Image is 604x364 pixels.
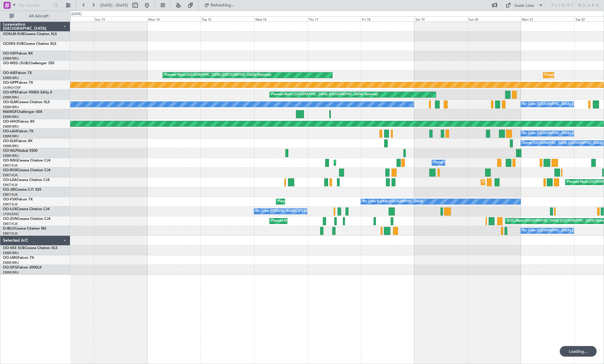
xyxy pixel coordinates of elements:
a: OO-HHOFalcon 8X [3,120,35,123]
a: EBBR/BRU [3,56,19,61]
a: OO-SKS SUBCessna Citation XLS [3,246,58,250]
a: LFSN/ENC [3,212,19,216]
span: OO-VSF [3,52,17,55]
div: Thu 17 [307,16,361,22]
a: OO-LXACessna Citation CJ4 [3,178,50,182]
span: OO-NSG [3,159,18,162]
a: EBKT/KJK [3,202,18,207]
span: OO-LXA [3,178,17,182]
a: OO-NSGCessna Citation CJ4 [3,159,50,162]
div: Planned Maint [GEOGRAPHIC_DATA] ([GEOGRAPHIC_DATA] National) [164,71,271,80]
div: Mon 14 [147,16,201,22]
a: EBBR/BRU [3,95,19,100]
span: OO-JID [3,188,15,192]
a: OO-WLPGlobal 5500 [3,149,37,153]
a: OO-ROKCessna Citation CJ4 [3,169,50,172]
span: Refreshing... [210,3,235,7]
a: OO-VSFFalcon 8X [3,52,33,55]
span: OO-ELK [3,139,16,143]
a: OO-AIEFalcon 7X [3,71,32,75]
div: Sun 13 [94,16,147,22]
div: Planned Maint Kortrijk-[GEOGRAPHIC_DATA] [271,217,340,225]
div: Sat 19 [414,16,468,22]
a: EBBR/BRU [3,270,19,275]
a: OO-DFGFalcon 2000LX [3,266,42,269]
a: OO-GPPFalcon 7X [3,81,33,85]
button: Quick Links [502,1,546,10]
a: OOSLM-SUBCessna Citation XLS [3,32,57,36]
div: Fri 18 [361,16,414,22]
a: EBKT/KJK [3,163,18,168]
div: Mon 21 [521,16,574,22]
span: OO-HHO [3,120,18,123]
a: OO-ZUNCessna Citation CJ4 [3,217,50,221]
span: OO-WLP [3,149,17,153]
a: N604GFChallenger 604 [3,110,42,114]
span: OO-DFG [3,266,17,269]
a: EBKT/KJK [3,222,18,226]
a: EBBR/BRU [3,134,19,139]
span: OO-LAH [3,130,17,133]
a: OOSKS-SUBCessna Citation XLS [3,42,56,46]
a: EBBR/BRU [3,154,19,158]
a: D-IBLUCessna Citation M2 [3,227,46,230]
a: OO-LMGFalcon 7X [3,256,34,260]
span: OOSLM-SUB [3,32,24,36]
span: OO-AIE [3,71,16,75]
div: No Crew Kortrijk-[GEOGRAPHIC_DATA] [362,197,423,206]
div: Loading... [560,346,597,357]
div: Quick Links [514,3,534,9]
a: OO-SLMCessna Citation XLS [3,101,50,104]
span: OO-ROK [3,169,18,172]
span: OO-GPE [3,91,17,94]
a: OO-JIDCessna CJ1 525 [3,188,41,192]
a: EBKT/KJK [3,173,18,177]
span: OOSKS-SUB [3,42,24,46]
span: D-IBLU [3,227,14,230]
a: EBBR/BRU [3,76,19,80]
a: OO-GPEFalcon 900EX EASy II [3,91,52,94]
div: Unplanned Maint [GEOGRAPHIC_DATA] ([GEOGRAPHIC_DATA] National) [482,178,593,187]
div: No Crew [PERSON_NAME] ([PERSON_NAME]) [256,207,326,216]
div: Planned Maint Kortrijk-[GEOGRAPHIC_DATA] [335,158,404,167]
span: OO-ZUN [3,217,18,221]
span: OO-LUX [3,207,17,211]
span: OO-LMG [3,256,18,260]
div: Owner [GEOGRAPHIC_DATA]-[GEOGRAPHIC_DATA] [433,158,513,167]
div: Tue 15 [201,16,254,22]
a: EBBR/BRU [3,251,19,255]
a: OO-ELKFalcon 8X [3,139,32,143]
a: EBBR/BRU [3,105,19,109]
span: OO-SLM [3,101,17,104]
a: OO-LUXCessna Citation CJ4 [3,207,50,211]
a: EBBR/BRU [3,124,19,129]
a: EBBR/BRU [3,261,19,265]
div: Wed 16 [254,16,307,22]
input: Trip Number [18,1,52,10]
div: [DATE] [71,12,81,17]
a: OO-FSXFalcon 7X [3,198,33,201]
a: OO-WEG (SUB)Challenger 350 [3,62,54,65]
span: OO-WEG (SUB) [3,62,29,65]
a: EBBR/BRU [3,144,19,148]
span: OO-FSX [3,198,17,201]
a: EBBR/BRU [3,115,19,119]
span: [DATE] - [DATE] [100,3,128,8]
a: UUMO/OSF [3,85,21,90]
span: All Aircraft [15,14,62,18]
a: EBKT/KJK [3,231,18,236]
div: Sun 20 [467,16,521,22]
span: OO-SKS SUB [3,246,25,250]
span: OO-GPP [3,81,17,85]
div: Planned Maint Kortrijk-[GEOGRAPHIC_DATA] [278,197,346,206]
div: Planned Maint [GEOGRAPHIC_DATA] ([GEOGRAPHIC_DATA] National) [271,90,378,99]
button: All Aircraft [6,11,64,21]
a: OO-LAHFalcon 7X [3,130,33,133]
a: EBKT/KJK [3,183,18,187]
button: Refreshing... [202,1,237,10]
span: N604GF [3,110,17,114]
a: EBKT/KJK [3,192,18,197]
